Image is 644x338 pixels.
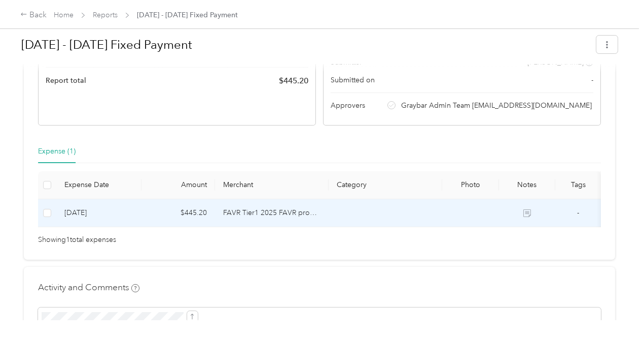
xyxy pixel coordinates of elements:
[46,75,86,86] span: Report total
[591,75,593,85] span: -
[555,171,601,199] th: Tags
[93,11,118,19] a: Reports
[587,281,644,338] iframe: Everlance-gr Chat Button Frame
[331,75,375,85] span: Submitted on
[20,9,47,21] div: Back
[137,10,238,20] span: [DATE] - [DATE] Fixed Payment
[331,100,365,111] span: Approvers
[401,100,592,111] span: Graybar Admin Team [EMAIL_ADDRESS][DOMAIN_NAME]
[577,208,579,217] span: -
[38,281,139,294] h4: Activity and Comments
[215,199,329,227] td: FAVR Tier1 2025 FAVR program
[215,171,329,199] th: Merchant
[442,171,499,199] th: Photo
[141,199,215,227] td: $445.20
[141,171,215,199] th: Amount
[54,11,74,19] a: Home
[21,33,589,57] h1: Sep 1 - 30, 2025 Fixed Payment
[499,171,556,199] th: Notes
[56,199,141,227] td: 9-30-2025
[279,75,308,87] span: $ 445.20
[38,234,116,245] span: Showing 1 total expenses
[555,199,601,227] td: -
[329,171,442,199] th: Category
[38,146,76,157] div: Expense (1)
[563,180,593,189] div: Tags
[56,171,141,199] th: Expense Date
